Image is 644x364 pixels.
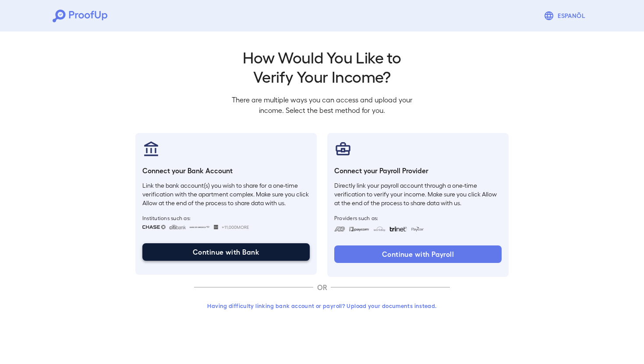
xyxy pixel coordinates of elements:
p: Directly link your payroll account through a one-time verification to verify your income. Make su... [334,181,502,207]
p: There are multiple ways you can access and upload your income. Select the best method for you. [225,94,419,115]
span: +11,000 More [222,224,249,231]
button: Espanõl [540,7,591,24]
button: Having difficulty linking bank account or payroll? Upload your documents instead. [194,298,450,314]
h6: Connect your Bank Account [142,165,310,176]
span: Providers such as: [334,214,502,221]
h2: How Would You Like to Verify Your Income? [225,47,419,86]
button: Continue with Bank [142,243,310,261]
img: chase.svg [142,225,166,229]
span: Institutions such as: [142,214,310,221]
img: paycom.svg [349,227,370,231]
img: adp.svg [334,227,345,231]
img: citibank.svg [169,225,186,229]
img: payrollProvider.svg [334,140,352,157]
img: bankAccount.svg [142,140,160,157]
button: Continue with Payroll [334,245,502,263]
p: Link the bank account(s) you wish to share for a one-time verification with the apartment complex... [142,181,310,207]
h6: Connect your Payroll Provider [334,165,502,176]
img: workday.svg [373,227,386,231]
img: paycon.svg [410,227,424,231]
p: OR [313,282,331,293]
img: bankOfAmerica.svg [189,225,210,229]
img: trinet.svg [389,227,407,231]
img: wellsfargo.svg [214,225,219,229]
